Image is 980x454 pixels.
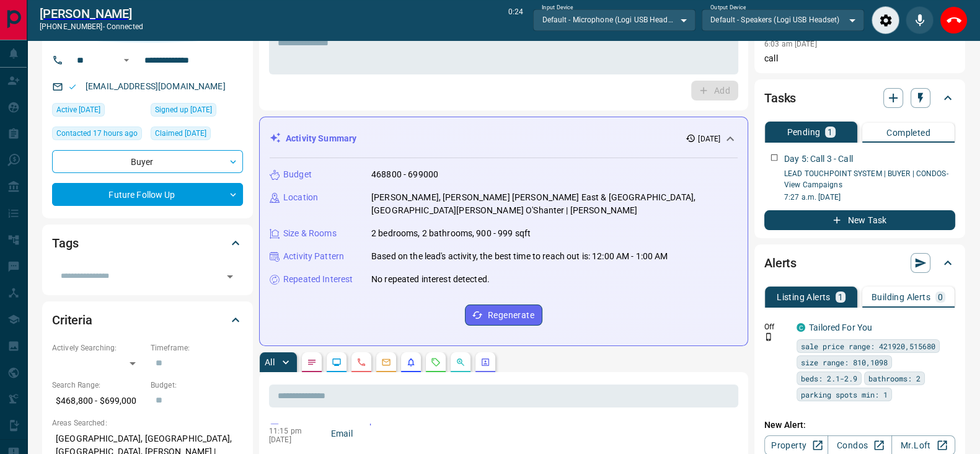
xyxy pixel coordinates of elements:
svg: Listing Alerts [406,357,416,367]
div: Buyer [52,150,243,173]
button: Regenerate [465,305,542,326]
span: beds: 2.1-2.9 [801,372,857,385]
div: Tue Aug 05 2025 [52,103,144,120]
a: LEAD TOUCHPOINT SYSTEM | BUYER | CONDOS- View Campaigns [784,169,948,189]
p: 0 [938,293,943,301]
div: Tags [52,228,243,258]
span: connected [107,22,143,31]
p: Location [283,191,318,204]
svg: Email Valid [68,82,77,91]
button: Open [221,268,239,285]
div: End Call [940,6,968,34]
div: Future Follow Up [52,183,243,206]
p: 1 [828,128,832,136]
p: Activity Pattern [283,250,344,263]
svg: Requests [431,357,441,367]
p: Day 5: Call 3 - Call [784,153,853,166]
p: $468,800 - $699,000 [52,391,144,411]
p: Email [331,427,733,440]
div: Default - Microphone (Logi USB Headset) [533,9,695,30]
p: 0:24 [508,6,523,34]
div: Criteria [52,305,243,335]
p: 1 [838,293,843,301]
svg: Emails [381,357,391,367]
p: Pending [787,128,820,136]
p: [DATE] [698,133,720,145]
h2: Tags [52,233,78,253]
button: Open [119,53,134,68]
p: 468800 - 699000 [371,168,438,181]
p: All [265,358,275,367]
p: [DATE] [269,435,312,444]
div: Audio Settings [872,6,899,34]
h2: Tasks [764,88,796,108]
p: 7:27 a.m. [DATE] [784,192,955,203]
span: Signed up [DATE] [155,104,212,116]
div: Default - Speakers (Logi USB Headset) [702,9,864,30]
p: Off [764,321,789,332]
p: Listing Alerts [777,293,831,301]
p: [PHONE_NUMBER] - [40,21,143,32]
p: 6:03 am [DATE] [764,40,817,48]
div: Tue Aug 05 2025 [151,103,243,120]
span: Claimed [DATE] [155,127,206,140]
p: Based on the lead's activity, the best time to reach out is: 12:00 AM - 1:00 AM [371,250,668,263]
p: [PERSON_NAME], [PERSON_NAME] [PERSON_NAME] East & [GEOGRAPHIC_DATA], [GEOGRAPHIC_DATA][PERSON_NAM... [371,191,738,217]
div: Tasks [764,83,955,113]
div: Wed Aug 13 2025 [52,127,144,144]
div: Activity Summary[DATE] [270,127,738,150]
div: Alerts [764,248,955,278]
p: Actively Searching: [52,342,144,354]
button: New Task [764,210,955,230]
div: Mute [906,6,934,34]
span: parking spots min: 1 [801,388,888,401]
span: bathrooms: 2 [868,372,920,385]
p: 11:15 pm [269,427,312,435]
p: Building Alerts [872,293,930,301]
div: condos.ca [797,323,805,332]
h2: Criteria [52,310,92,330]
svg: Notes [307,357,317,367]
span: Active [DATE] [56,104,100,116]
h2: Alerts [764,253,797,273]
p: Timeframe: [151,342,243,354]
svg: Calls [356,357,366,367]
p: New Alert: [764,419,955,432]
p: Size & Rooms [283,227,337,240]
svg: Agent Actions [480,357,490,367]
p: Budget: [151,380,243,391]
svg: Opportunities [456,357,466,367]
span: size range: 810,1098 [801,356,888,368]
label: Input Device [542,4,573,12]
p: No repeated interest detected. [371,273,490,286]
svg: Lead Browsing Activity [332,357,342,367]
p: Activity Summary [286,132,356,145]
p: Completed [886,128,930,137]
a: [EMAIL_ADDRESS][DOMAIN_NAME] [86,81,226,91]
p: Areas Searched: [52,417,243,429]
label: Output Device [710,4,746,12]
p: Repeated Interest [283,273,353,286]
p: call [764,52,955,65]
p: Search Range: [52,380,144,391]
p: Budget [283,168,312,181]
div: Tue Aug 05 2025 [151,127,243,144]
svg: Push Notification Only [764,332,773,341]
a: [PERSON_NAME] [40,6,143,21]
a: Tailored For You [809,323,872,332]
p: 2 bedrooms, 2 bathrooms, 900 - 999 sqft [371,227,531,240]
span: Contacted 17 hours ago [56,127,138,140]
span: sale price range: 421920,515680 [801,340,935,352]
